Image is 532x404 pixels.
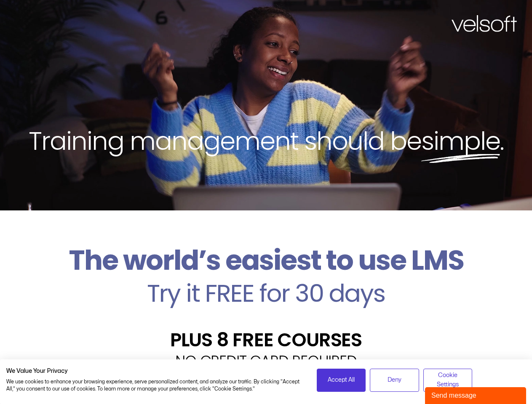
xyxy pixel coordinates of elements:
p: We use cookies to enhance your browsing experience, serve personalized content, and analyze our t... [6,378,304,393]
span: Deny [388,375,401,385]
button: Deny all cookies [370,369,419,392]
h2: PLUS 8 FREE COURSES [6,330,526,349]
span: simple [421,123,500,159]
h2: Training management should be . [15,125,517,157]
span: Accept All [328,375,355,385]
h2: Try it FREE for 30 days [6,281,526,306]
button: Accept all cookies [317,369,366,392]
span: Cookie Settings [429,371,467,390]
h2: The world’s easiest to use LMS [6,244,526,277]
h2: We Value Your Privacy [6,367,304,375]
button: Adjust cookie preferences [423,369,473,392]
iframe: chat widget [425,385,528,404]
